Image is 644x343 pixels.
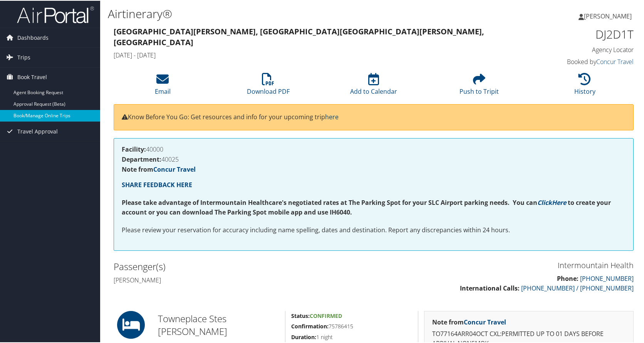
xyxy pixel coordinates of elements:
a: Concur Travel [464,317,506,326]
h3: Intermountain Health [379,259,634,270]
strong: Phone: [557,274,579,282]
span: Dashboards [17,27,49,47]
h5: 75786415 [291,322,412,329]
a: Here [552,198,566,206]
a: [PERSON_NAME] [579,4,639,27]
a: Email [155,76,171,95]
img: airportal-logo.png [17,5,94,23]
h5: 1 night [291,333,412,340]
a: [PHONE_NUMBER] [580,274,634,282]
h4: Agency Locator [512,45,634,53]
a: Click [537,198,552,206]
p: Please review your reservation for accuracy including name spelling, dates and destination. Repor... [122,225,626,235]
a: Add to Calendar [350,76,397,95]
h4: Booked by [512,57,634,65]
h4: 40025 [122,155,626,162]
span: Trips [17,47,30,66]
h1: DJ2D1T [512,25,634,42]
a: Download PDF [247,76,290,95]
p: Know Before You Go: Get resources and info for your upcoming trip [122,112,626,122]
a: SHARE FEEDBACK HERE [122,180,192,188]
h4: [PERSON_NAME] [114,275,368,284]
a: Concur Travel [153,164,196,173]
span: Book Travel [17,67,47,86]
strong: Please take advantage of Intermountain Healthcare's negotiated rates at The Parking Spot for your... [122,198,537,206]
a: History [574,76,595,95]
a: Concur Travel [596,57,634,65]
span: Confirmed [310,311,342,319]
strong: Note from [122,164,196,173]
strong: Facility: [122,144,146,153]
strong: Note from [432,317,506,326]
strong: Department: [122,154,161,163]
a: Push to Tripit [460,76,499,95]
span: Travel Approval [17,121,58,140]
h2: Passenger(s) [114,259,368,272]
strong: International Calls: [460,283,520,292]
span: [PERSON_NAME] [584,11,632,20]
strong: Status: [291,311,310,319]
h1: Airtinerary® [108,5,462,21]
strong: Duration: [291,333,316,340]
a: here [325,112,339,120]
h4: [DATE] - [DATE] [114,50,501,59]
strong: [GEOGRAPHIC_DATA][PERSON_NAME], [GEOGRAPHIC_DATA] [GEOGRAPHIC_DATA][PERSON_NAME], [GEOGRAPHIC_DATA] [114,25,484,47]
h2: Towneplace Stes [PERSON_NAME] [158,311,279,337]
h4: 40000 [122,145,626,152]
a: [PHONE_NUMBER] / [PHONE_NUMBER] [521,283,634,292]
strong: Confirmation: [291,322,329,329]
